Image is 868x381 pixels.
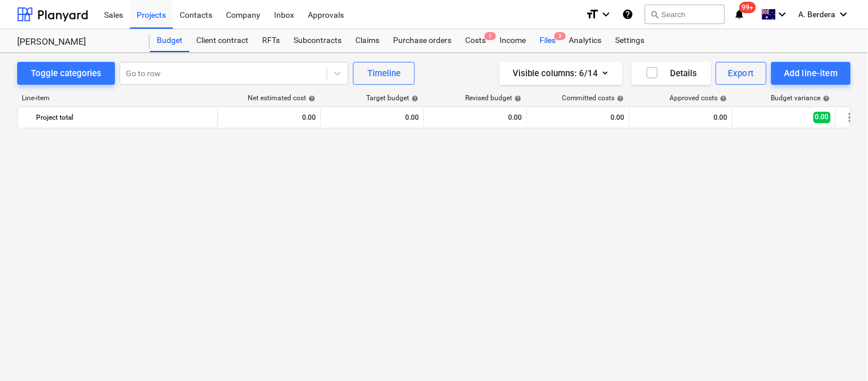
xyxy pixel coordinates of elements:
i: Knowledge base [622,7,633,21]
div: Committed costs [562,94,624,102]
button: Details [632,62,711,85]
div: Net estimated cost [248,94,315,102]
span: help [718,95,727,102]
div: Target budget [366,94,418,102]
div: Visible columns : 6/14 [513,66,609,81]
span: help [512,95,521,102]
i: format_size [585,7,599,21]
span: 3 [554,32,566,40]
i: notifications [734,7,746,21]
div: 0.00 [223,108,316,127]
a: Settings [609,29,652,52]
span: More actions [843,111,857,124]
div: Budget variance [771,94,830,102]
span: help [821,95,830,102]
i: keyboard_arrow_down [776,7,790,21]
a: RFTs [255,29,287,52]
div: 0.00 [635,108,728,127]
div: 0.00 [326,108,419,127]
a: Costs1 [458,29,493,52]
button: Visible columns:6/14 [500,62,623,85]
div: 0.00 [532,108,625,127]
span: search [650,10,659,19]
div: Details [645,66,697,81]
a: Analytics [562,29,609,52]
a: Claims [348,29,386,52]
i: keyboard_arrow_down [837,7,851,21]
button: Toggle categories [17,62,115,85]
a: Files3 [533,29,562,52]
div: Export [728,66,755,81]
span: help [306,95,315,102]
span: help [615,95,624,102]
i: keyboard_arrow_down [599,7,613,21]
div: [PERSON_NAME] [17,36,136,48]
div: Timeline [367,66,401,81]
div: Project total [36,108,213,127]
div: Costs [458,29,493,52]
span: 1 [485,32,496,40]
div: Toggle categories [31,66,101,81]
a: Budget [150,29,189,52]
div: Add line-item [784,66,838,81]
button: Timeline [353,62,415,85]
div: Approved costs [670,94,727,102]
a: Purchase orders [386,29,458,52]
a: Subcontracts [287,29,348,52]
div: Line-item [17,94,217,102]
span: A. Berdera [799,10,836,19]
a: Income [493,29,533,52]
a: Client contract [189,29,255,52]
span: help [409,95,418,102]
div: 0.00 [429,108,522,127]
div: Revised budget [465,94,521,102]
iframe: Chat Widget [811,326,868,381]
button: Export [716,62,767,85]
span: 0.00 [814,112,831,123]
div: Files [533,29,562,52]
button: Search [645,5,725,24]
button: Add line-item [771,62,851,85]
span: 99+ [740,2,756,13]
